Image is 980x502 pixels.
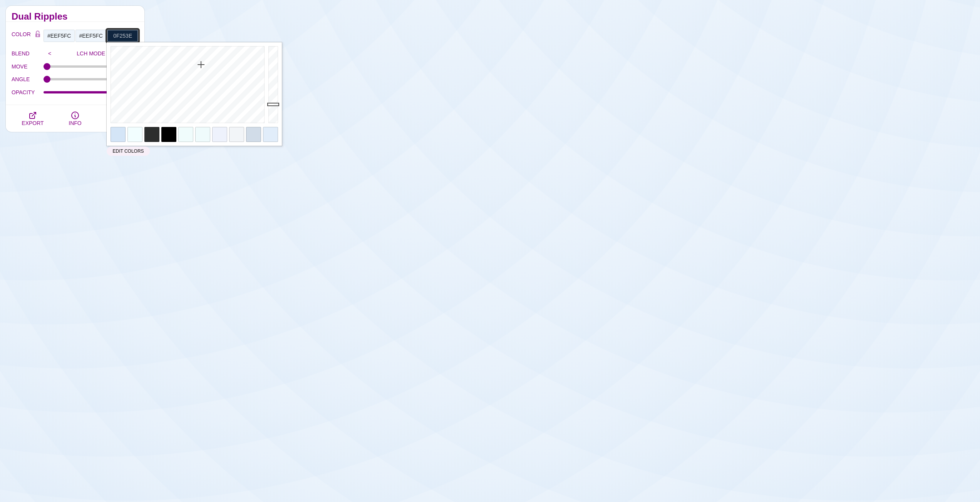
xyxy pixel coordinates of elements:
p: LCH MODE [56,50,126,57]
label: ANGLE [12,74,44,84]
label: COLOR [12,29,32,42]
input: < [44,48,56,59]
span: EXPORT [22,120,44,126]
h2: Dual Ripples [12,13,139,20]
label: OPACITY [12,87,44,97]
span: INFO [69,120,81,126]
button: EXPORT [12,105,54,132]
div: EDIT COLORS [107,147,149,156]
button: INFO [54,105,96,132]
label: BLEND [12,48,44,58]
button: Color Lock [32,29,44,40]
button: HIDE UI [96,105,139,132]
label: MOVE [12,62,44,72]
